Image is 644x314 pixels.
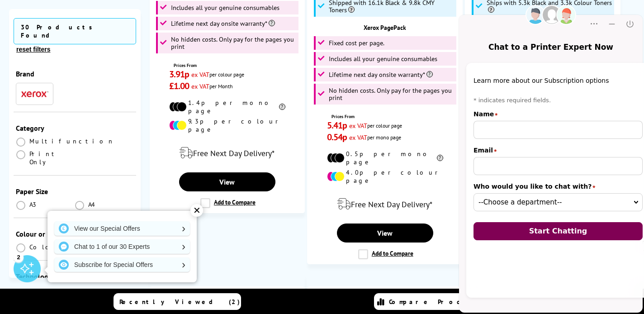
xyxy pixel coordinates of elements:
span: * indicates required fields. [16,96,185,105]
div: 2 [14,252,24,262]
div: ✕ [190,204,203,217]
span: Start Chatting [71,227,130,235]
span: Recently Viewed (2) [119,298,240,306]
span: per mono page [367,134,401,141]
button: Xerox [19,88,51,100]
label: Add to Compare [358,249,413,259]
span: 5.41p [327,119,347,131]
span: Fixed cost per page. [329,39,384,47]
a: View our Special Offers [54,221,190,236]
div: Paper Size [16,187,134,196]
button: Start Chatting [16,222,185,240]
label: Email [16,147,35,155]
span: ex VAT [191,70,209,79]
button: reset filters [14,45,53,53]
span: No hidden costs. Only pay for the pages you print [171,36,296,50]
span: Prices From [331,114,443,119]
span: Prices From [174,62,285,68]
span: Multifunction [29,137,114,145]
label: Who would you like to chat with? [16,183,134,191]
span: Lifetime next day onsite warranty* [171,20,279,27]
img: Xerox [21,91,48,97]
span: Compare Products [389,298,498,306]
span: 3.91p [169,68,189,80]
li: 1.4p per mono page [169,99,285,115]
span: Includes all your genuine consumables [329,55,437,62]
div: modal_delivery [155,140,300,166]
label: Name [16,110,36,119]
div: modal_delivery [312,191,457,217]
a: View [337,224,433,243]
div: Xerox PagePack [312,24,457,32]
div: Category [16,124,134,133]
a: Recently Viewed (2) [114,293,241,310]
a: Compare Products [374,293,502,310]
li: 0.5p per mono page [327,150,443,166]
span: 30 Products Found [14,18,136,44]
li: 4.0p per colour page [327,168,443,185]
div: Chat to a Printer Expert Now [10,43,176,52]
div: Brand [16,69,134,78]
span: per colour page [367,122,402,129]
span: 0.54p [327,131,347,143]
span: ex VAT [349,133,367,142]
span: A4 [88,200,96,209]
p: Learn more about our Subscription options [16,76,185,86]
span: ex VAT [191,82,209,90]
button: Dropdown Menu [127,15,145,33]
span: Lifetime next day onsite warranty* [329,71,437,78]
span: No hidden costs. Only pay for the pages you print [329,87,454,101]
li: 9.3p per colour page [169,117,285,133]
label: Add to Compare [200,198,256,208]
span: £1.00 [169,80,189,92]
a: Subscribe for Special Offers [54,257,190,272]
div: Colour or Mono [16,229,134,238]
span: per colour page [209,71,244,78]
button: Minimize [145,15,163,33]
span: Colour [29,243,67,251]
span: ex VAT [349,121,367,130]
span: Print Only [29,150,75,166]
span: A3 [29,200,38,209]
span: per Month [209,83,233,90]
a: Chat to 1 of our 30 Experts [54,239,190,254]
button: Close [163,15,181,33]
span: Includes all your genuine consumables [171,4,279,11]
a: View [179,172,275,191]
